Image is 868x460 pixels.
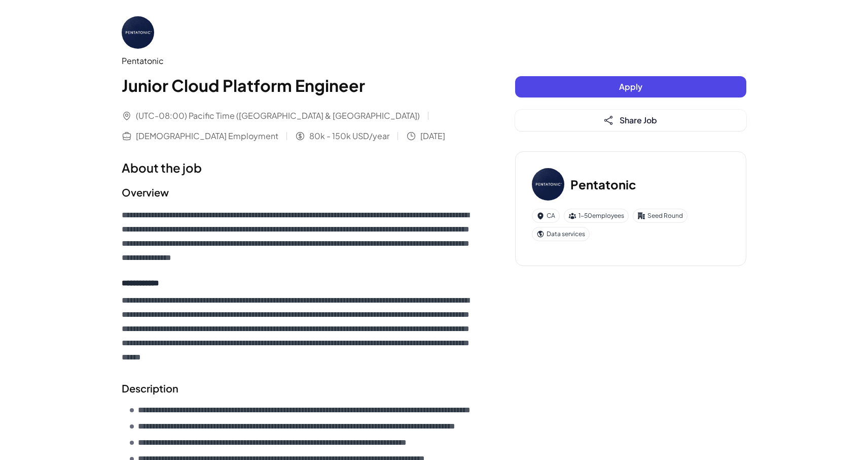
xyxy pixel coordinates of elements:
h2: Overview [122,185,475,200]
div: Seed Round [633,209,688,223]
h3: Pentatonic [570,175,636,193]
img: Pe [122,16,154,49]
img: Pe [532,168,564,201]
div: Pentatonic [122,55,475,67]
span: [DEMOGRAPHIC_DATA] Employment [136,130,278,142]
div: Data services [532,227,590,241]
div: 1-50 employees [564,209,629,223]
span: Share Job [620,115,657,125]
span: (UTC-08:00) Pacific Time ([GEOGRAPHIC_DATA] & [GEOGRAPHIC_DATA]) [136,110,420,122]
h1: Junior Cloud Platform Engineer [122,73,475,97]
span: 80k - 150k USD/year [309,130,389,142]
div: CA [532,209,560,223]
h1: About the job [122,158,475,177]
h2: Description [122,381,475,396]
span: Apply [619,81,642,92]
button: Apply [515,76,746,97]
span: [DATE] [420,130,445,142]
button: Share Job [515,110,746,131]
